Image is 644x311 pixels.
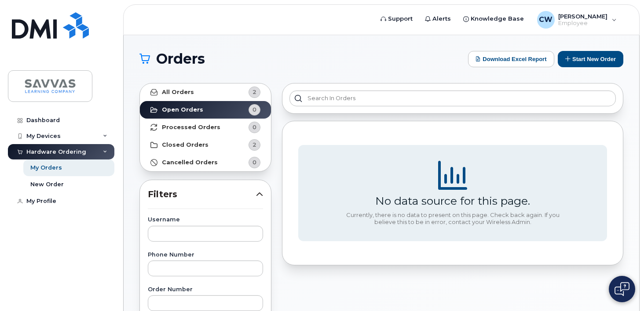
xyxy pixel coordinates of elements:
a: All Orders2 [140,83,271,101]
div: Currently, there is no data to present on this page. Check back again. If you believe this to be ... [343,212,563,225]
a: Cancelled Orders0 [140,154,271,171]
button: Download Excel Report [468,51,554,67]
span: 2 [252,141,256,149]
a: Open Orders0 [140,101,271,119]
span: 0 [252,105,256,114]
a: Processed Orders0 [140,119,271,136]
label: Username [148,217,263,223]
span: Orders [156,52,205,65]
strong: Cancelled Orders [162,159,218,166]
img: Open chat [615,282,629,296]
a: Closed Orders2 [140,136,271,154]
span: 0 [252,158,256,166]
span: 2 [252,88,256,96]
strong: Processed Orders [162,124,220,131]
span: 0 [252,123,256,131]
span: Filters [148,188,256,201]
div: No data source for this page. [375,194,530,207]
label: Phone Number [148,252,263,258]
strong: Closed Orders [162,141,209,148]
strong: All Orders [162,89,194,96]
label: Order Number [148,287,263,293]
input: Search in orders [289,90,616,106]
button: Start New Order [558,51,623,67]
strong: Open Orders [162,106,203,113]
